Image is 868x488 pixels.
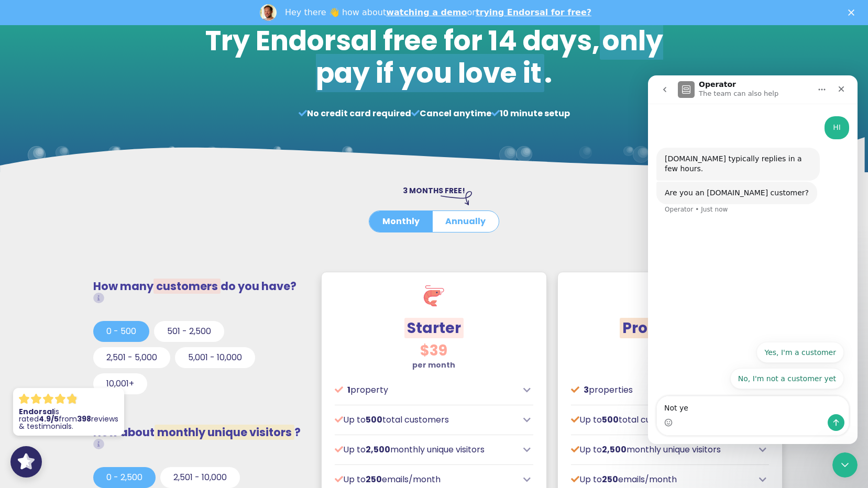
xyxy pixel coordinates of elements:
[602,414,619,426] span: 500
[285,7,591,18] div: Hey there 👋 how about or
[412,360,455,370] strong: per month
[423,285,444,306] img: shrimp.svg
[403,185,465,196] span: 3 MONTHS FREE!
[260,4,277,21] img: Profile image for Dean
[175,347,255,368] button: 5,001 - 10,000
[93,321,149,342] button: 0 - 500
[386,7,467,17] a: watching a demo
[347,384,350,396] span: 1
[432,211,499,232] button: Annually
[19,406,54,417] strong: Endorsal
[366,443,390,456] span: 2,500
[584,384,589,396] span: 3
[335,384,517,396] p: property
[476,7,591,17] a: trying Endorsal for free?
[93,347,170,368] button: 2,501 - 5,000
[154,321,224,342] button: 501 - 2,500
[602,473,618,485] span: 250
[366,414,382,426] span: 500
[77,414,91,424] strong: 398
[441,191,472,205] img: arrow-right-down.svg
[366,473,382,485] span: 250
[848,9,859,16] div: Close
[93,426,303,450] h3: How about ?
[369,211,433,232] button: Monthly
[335,443,517,456] p: Up to monthly unique visitors
[335,473,517,486] p: Up to emails/month
[404,318,464,338] span: Starter
[200,25,668,90] h1: Try Endorsal free for 14 days, .
[571,473,753,486] p: Up to emails/month
[153,279,221,294] span: customers
[93,280,303,304] h3: How many do you have?
[93,439,104,450] i: Unique visitors that view our social proof tools (widgets, FOMO popups or Wall of Love) on your w...
[93,467,156,488] button: 0 - 2,500
[648,75,858,444] iframe: Intercom live chat
[39,414,59,424] strong: 4.9/5
[155,425,294,440] span: monthly unique visitors
[93,373,147,394] button: 10,001+
[160,467,240,488] button: 2,501 - 10,000
[93,293,104,304] i: Total customers from whom you request testimonials/reviews.
[620,318,720,338] span: Professional
[571,414,753,426] p: Up to total customers
[19,408,118,430] p: is rated from reviews & testimonials.
[335,414,517,426] p: Up to total customers
[832,452,858,478] iframe: Intercom live chat
[200,107,668,120] p: No credit card required Cancel anytime 10 minute setup
[571,443,753,456] p: Up to monthly unique visitors
[571,384,753,396] p: properties
[602,443,627,456] span: 2,500
[316,21,663,92] span: only pay if you love it
[420,340,447,361] span: $39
